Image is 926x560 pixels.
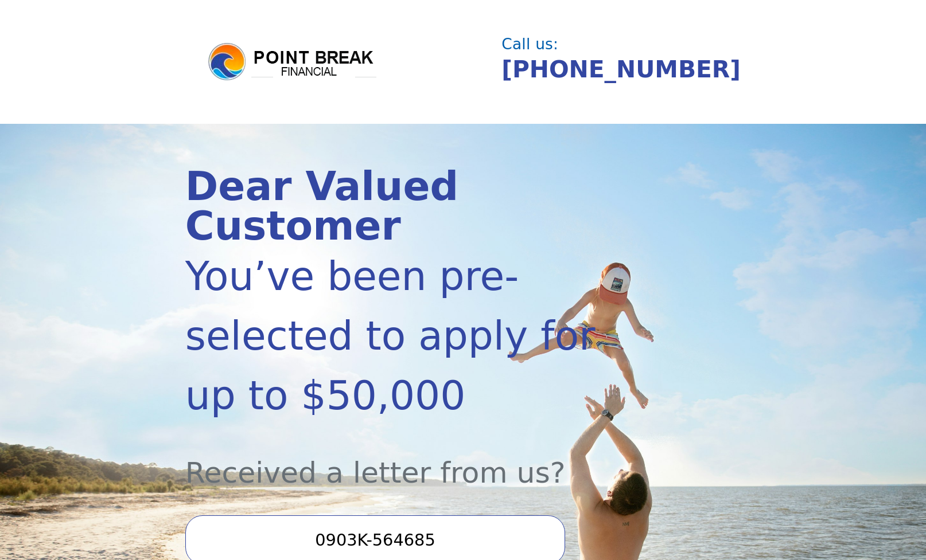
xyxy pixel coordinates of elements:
div: Dear Valued Customer [185,167,657,246]
div: Received a letter from us? [185,425,657,495]
a: [PHONE_NUMBER] [501,56,741,83]
div: Call us: [501,37,733,52]
div: You’ve been pre-selected to apply for up to $50,000 [185,246,657,425]
img: logo.png [207,41,379,83]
